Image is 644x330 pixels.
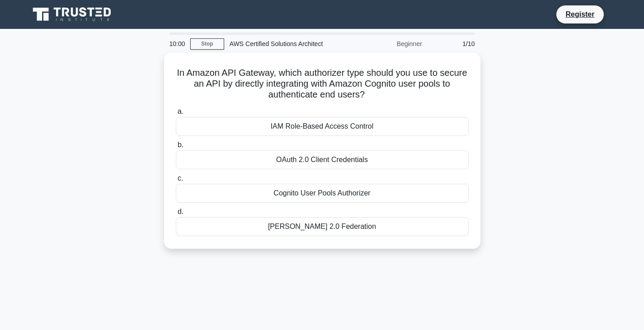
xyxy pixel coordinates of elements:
div: Beginner [348,35,428,53]
div: IAM Role-Based Access Control [176,117,469,136]
div: OAuth 2.0 Client Credentials [176,150,469,169]
a: Stop [190,38,224,50]
span: c. [178,174,183,182]
div: AWS Certified Solutions Architect [224,35,348,53]
span: a. [178,107,183,115]
span: b. [178,141,183,149]
a: Register [560,9,600,20]
div: 1/10 [428,35,480,53]
div: 10:00 [164,35,190,53]
h5: In Amazon API Gateway, which authorizer type should you use to secure an API by directly integrat... [175,67,470,101]
div: Cognito User Pools Authorizer [176,184,469,203]
div: [PERSON_NAME] 2.0 Federation [176,217,469,236]
span: d. [178,208,183,215]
